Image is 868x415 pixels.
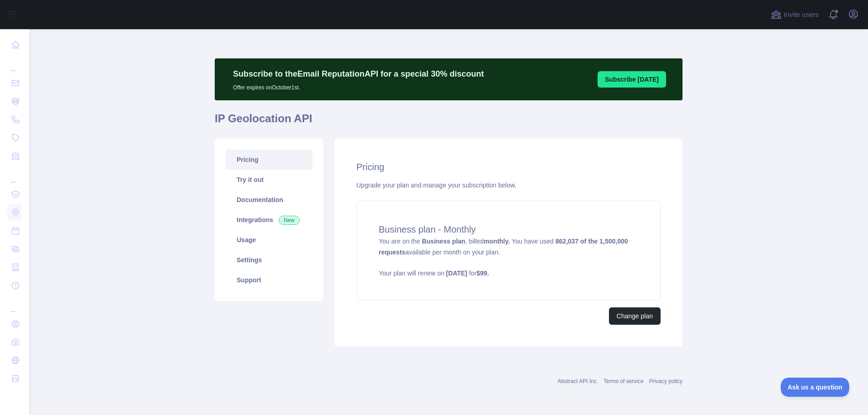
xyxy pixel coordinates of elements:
[379,238,628,256] strong: 862,037 of the 1,500,000 requests
[379,238,638,278] span: You are on the , billed You have used available per month on your plan.
[226,230,312,250] a: Usage
[781,378,850,397] iframe: Toggle Customer Support
[484,238,510,245] strong: monthly.
[279,216,300,225] span: New
[649,378,683,384] a: Privacy policy
[226,150,312,170] a: Pricing
[215,111,683,133] h1: IP Geolocation API
[422,238,465,245] strong: Business plan
[226,210,312,230] a: Integrations New
[609,307,661,325] button: Change plan
[226,270,312,290] a: Support
[356,161,661,173] h2: Pricing
[233,80,484,91] p: Offer expires on October 1st.
[603,378,643,384] a: Terms of service
[783,10,819,20] span: Invite users
[558,378,598,384] a: Abstract API Inc.
[356,181,661,190] div: Upgrade your plan and manage your subscription below.
[379,223,638,236] h4: Business plan - Monthly
[379,269,638,278] p: Your plan will renew on for
[446,270,467,277] strong: [DATE]
[769,7,820,22] button: Invite users
[476,270,489,277] strong: $ 99 .
[226,190,312,210] a: Documentation
[7,296,22,314] div: ...
[7,55,22,73] div: ...
[226,250,312,270] a: Settings
[598,71,666,88] button: Subscribe [DATE]
[226,170,312,190] a: Try it out
[233,67,484,80] p: Subscribe to the Email Reputation API for a special 30 % discount
[7,166,22,184] div: ...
